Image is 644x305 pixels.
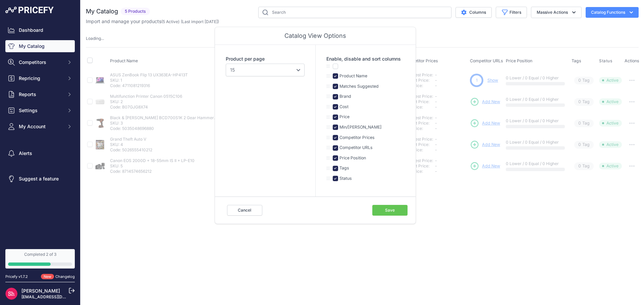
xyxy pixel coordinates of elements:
[5,147,75,159] a: Alerts
[5,249,75,269] a: Completed 2 of 3
[435,78,437,83] span: -
[435,169,437,174] span: -
[403,121,435,126] div: Highest Price:
[435,115,437,120] span: -
[403,169,435,174] div: AVG Price:
[578,120,581,127] span: 0
[163,19,178,24] a: 5 Active
[110,163,195,169] p: SKU: 5
[110,99,182,104] p: SKU: 2
[338,135,375,141] label: Competitor Prices
[19,75,63,82] span: Repricing
[599,58,612,64] span: Status
[86,36,104,41] span: Loading
[403,94,433,99] a: Cheapest Price:
[403,72,433,77] a: Cheapest Price:
[110,121,217,126] p: SKU: 3
[326,56,405,62] label: Enable, disable and sort columns
[110,72,188,78] p: ASUS ZenBook Flip 13 UX363EA-HP413T
[258,7,451,18] input: Search
[55,274,75,279] a: Changelog
[599,141,622,148] span: Active
[5,24,75,36] a: Dashboard
[506,140,565,145] p: 0 Lower / 0 Equal / 0 Higher
[5,56,75,68] button: Competitors
[110,126,217,131] p: Code: 5035048696880
[435,142,437,147] span: -
[338,124,382,131] label: Min/[PERSON_NAME]
[338,73,367,79] label: Product Name
[574,98,594,106] span: Tag
[5,121,75,133] button: My Account
[101,36,104,41] span: ...
[574,141,594,149] span: Tag
[19,123,63,130] span: My Account
[578,163,581,169] span: 0
[403,83,435,88] div: AVG Price:
[372,205,408,216] button: Save
[227,205,262,216] button: Cancel
[470,58,503,63] span: Competitor URLs
[435,163,437,168] span: -
[599,58,614,64] button: Status
[625,58,639,63] span: Actions
[531,7,582,18] button: Massive Actions
[181,19,219,24] span: (Last import [DATE])
[482,120,500,127] span: Add New
[19,59,63,66] span: Competitors
[455,7,492,18] button: Columns
[403,115,433,120] a: Cheapest Price:
[476,77,478,83] span: 1
[5,88,75,100] button: Reports
[435,158,437,163] span: -
[403,58,438,63] span: Competitor Prices
[5,274,28,280] div: Pricefy v1.7.2
[470,140,500,149] a: Add New
[403,158,433,163] a: Cheapest Price:
[21,294,92,299] a: [EMAIL_ADDRESS][DOMAIN_NAME]
[496,7,527,18] button: Filters
[5,173,75,185] a: Suggest a feature
[506,97,565,102] p: 0 Lower / 0 Equal / 0 Higher
[599,120,622,127] span: Active
[578,142,581,148] span: 0
[110,78,188,83] p: SKU: 1
[86,18,219,25] p: Import and manage your products
[482,163,500,169] span: Add New
[215,27,416,45] div: Catalog View Options
[435,104,437,109] span: -
[121,8,150,15] span: 5 Products
[470,119,500,128] a: Add New
[403,147,435,153] div: AVG Price:
[435,83,437,88] span: -
[5,104,75,117] button: Settings
[110,147,152,153] p: Code: 5026555410212
[487,78,498,83] a: Show
[435,126,437,131] span: -
[403,137,433,142] a: Cheapest Price:
[435,94,437,99] span: -
[110,158,195,163] p: Canon EOS 2000D + 18-55mm IS II + LP-E10
[599,163,622,169] span: Active
[506,118,565,124] p: 0 Lower / 0 Equal / 0 Higher
[338,93,351,100] label: Brand
[578,77,581,84] span: 0
[5,40,75,52] a: My Catalog
[338,165,349,171] label: Tags
[574,77,594,84] span: Tag
[403,126,435,131] div: AVG Price:
[8,252,72,257] div: Completed 2 of 3
[19,91,63,98] span: Reports
[338,104,348,110] label: Cost
[403,142,435,147] div: Highest Price:
[110,169,195,174] p: Code: 8714574656212
[599,98,622,105] span: Active
[338,155,366,161] label: Price Position
[470,161,500,171] a: Add New
[435,99,437,104] span: -
[5,72,75,84] button: Repricing
[21,288,60,294] a: [PERSON_NAME]
[599,77,622,84] span: Active
[435,137,437,142] span: -
[41,274,54,280] span: New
